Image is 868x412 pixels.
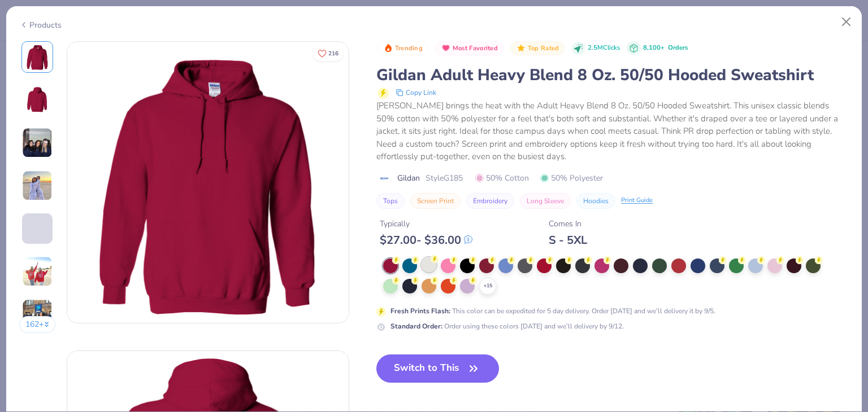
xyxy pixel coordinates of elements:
div: Typically [380,218,472,230]
img: brand logo [376,174,392,183]
span: Most Favorited [453,45,498,51]
button: Switch to This [376,354,499,383]
div: 8,100+ [643,43,688,53]
strong: Fresh Prints Flash : [390,306,450,315]
img: User generated content [22,170,53,201]
span: 216 [328,51,338,56]
span: 2.5M Clicks [588,43,620,53]
img: Front [24,43,51,71]
img: User generated content [22,256,53,287]
button: Long Sleeve [520,193,571,209]
span: Trending [395,45,423,51]
img: Front [67,42,349,323]
img: User generated content [22,244,24,274]
div: [PERSON_NAME] brings the heat with the Adult Heavy Blend 8 Oz. 50/50 Hooded Sweatshirt. This unis... [376,99,849,163]
button: 162+ [19,316,56,333]
span: 50% Cotton [475,172,529,184]
span: Orders [668,43,688,52]
span: 50% Polyester [540,172,603,184]
button: Hoodies [576,193,615,209]
button: Tops [376,193,405,209]
img: User generated content [22,128,53,158]
span: + 15 [484,282,492,290]
div: Products [19,19,62,31]
strong: Standard Order : [390,322,442,331]
div: Gildan Adult Heavy Blend 8 Oz. 50/50 Hooded Sweatshirt [376,64,849,86]
div: Comes In [549,218,587,230]
button: Like [313,45,344,62]
button: copy to clipboard [392,86,440,99]
img: Top Rated sort [517,43,526,52]
button: Screen Print [410,193,461,209]
div: Print Guide [621,196,653,205]
button: Embroidery [466,193,514,209]
img: Trending sort [384,43,393,52]
div: Order using these colors [DATE] and we’ll delivery by 9/12. [390,321,624,331]
span: Style G185 [426,172,463,184]
button: Badge Button [377,41,428,56]
img: Most Favorited sort [441,43,450,52]
button: Badge Button [435,41,504,56]
div: This color can be expedited for 5 day delivery. Order [DATE] and we’ll delivery it by 9/5. [390,306,715,316]
span: Top Rated [528,45,559,51]
button: Badge Button [510,41,565,56]
div: $ 27.00 - $ 36.00 [380,233,472,247]
button: Close [836,11,857,33]
div: S - 5XL [549,233,587,247]
span: Gildan [397,172,420,184]
img: User generated content [22,299,53,330]
img: Back [24,86,51,113]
